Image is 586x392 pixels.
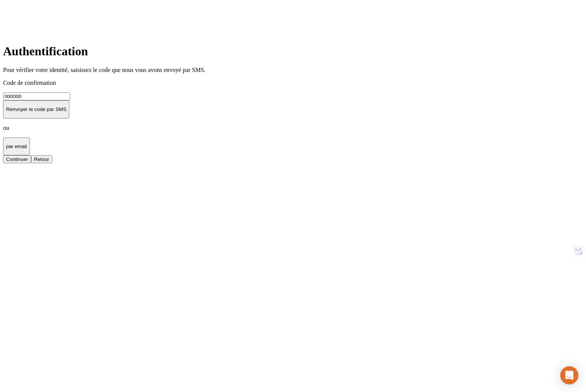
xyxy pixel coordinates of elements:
[6,106,66,112] p: Renvoyer le code par SMS
[3,44,583,58] h1: Authentification
[6,144,27,149] p: par email
[3,80,583,86] p: Code de confirmation
[3,67,583,73] p: Pour vérifier votre identité, saisissez le code que nous vous avons envoyé par SMS.
[560,366,578,384] div: Open Intercom Messenger
[3,137,30,156] button: par email
[34,156,49,162] div: Retour
[6,156,28,162] div: Continuer
[31,155,52,163] button: Retour
[3,125,583,131] p: ou
[3,100,69,119] button: Renvoyer le code par SMS
[3,155,31,163] button: Continuer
